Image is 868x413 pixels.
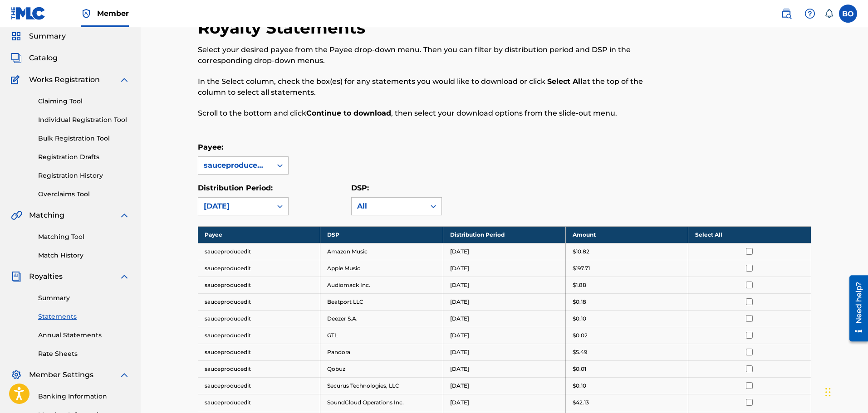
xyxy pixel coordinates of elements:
div: User Menu [839,5,857,23]
span: Member Settings [29,369,93,380]
img: Catalog [11,53,22,63]
td: sauceproducedit [198,310,320,327]
td: sauceproducedit [198,344,320,360]
p: $10.82 [573,248,589,256]
img: Summary [11,31,22,42]
img: Top Rightsholder [81,8,92,19]
td: [DATE] [443,344,565,360]
a: Registration Drafts [38,152,130,162]
p: $42.13 [573,398,589,407]
a: Summary [38,293,130,303]
p: $1.88 [573,281,586,289]
div: Help [801,5,819,23]
p: $0.10 [573,315,586,323]
strong: Continue to download [306,109,391,117]
td: [DATE] [443,243,565,260]
p: $197.71 [573,264,590,272]
td: Apple Music [320,260,443,277]
a: Registration History [38,171,130,180]
span: Member [97,8,129,19]
label: Distribution Period: [198,184,273,192]
img: Matching [11,210,22,221]
td: [DATE] [443,310,565,327]
span: Royalties [29,271,63,282]
img: expand [119,74,130,85]
div: [DATE] [204,201,266,212]
td: Deezer S.A. [320,310,443,327]
iframe: Chat Widget [823,369,868,413]
p: $0.02 [573,331,588,340]
td: [DATE] [443,260,565,277]
div: Notifications [824,9,834,18]
img: Royalties [11,271,22,282]
td: [DATE] [443,277,565,293]
td: [DATE] [443,377,565,394]
a: Annual Statements [38,330,130,340]
p: $5.49 [573,348,587,356]
a: Matching Tool [38,232,130,242]
td: sauceproducedit [198,243,320,260]
a: CatalogCatalog [11,53,58,63]
img: expand [119,271,130,282]
a: Statements [38,312,130,321]
p: Select your desired payee from the Payee drop-down menu. Then you can filter by distribution peri... [198,44,670,66]
td: Beatport LLC [320,293,443,310]
img: Member Settings [11,369,22,380]
a: Overclaims Tool [38,189,130,199]
img: expand [119,369,130,380]
td: GTL [320,327,443,344]
th: DSP [320,226,443,243]
th: Distribution Period [443,226,565,243]
td: [DATE] [443,360,565,377]
td: Qobuz [320,360,443,377]
p: In the Select column, check the box(es) for any statements you would like to download or click at... [198,76,670,98]
td: [DATE] [443,394,565,411]
a: SummarySummary [11,31,66,42]
div: sauceproducedit [204,160,266,171]
h2: Royalty Statements [198,18,370,38]
img: expand [119,210,130,221]
td: sauceproducedit [198,327,320,344]
td: Securus Technologies, LLC [320,377,443,394]
span: Matching [29,210,64,221]
img: search [781,8,792,19]
td: sauceproducedit [198,293,320,310]
span: Works Registration [29,74,100,85]
img: MLC Logo [11,7,46,20]
th: Amount [565,226,688,243]
td: sauceproducedit [198,277,320,293]
td: sauceproducedit [198,377,320,394]
iframe: Resource Center [843,272,868,345]
td: sauceproducedit [198,394,320,411]
th: Payee [198,226,320,243]
td: sauceproducedit [198,360,320,377]
td: Amazon Music [320,243,443,260]
img: help [804,8,815,19]
span: Catalog [29,53,58,63]
td: SoundCloud Operations Inc. [320,394,443,411]
label: DSP: [351,184,369,192]
p: $0.10 [573,382,586,390]
div: All [357,201,420,212]
td: [DATE] [443,327,565,344]
a: Banking Information [38,392,130,401]
td: sauceproducedit [198,260,320,277]
td: Audiomack Inc. [320,277,443,293]
strong: Select All [547,77,583,86]
td: [DATE] [443,293,565,310]
div: Drag [825,379,831,406]
a: Rate Sheets [38,349,130,359]
img: Works Registration [11,74,23,85]
th: Select All [688,226,811,243]
label: Payee: [198,143,223,151]
p: $0.01 [573,365,586,373]
p: $0.18 [573,298,586,306]
td: Pandora [320,344,443,360]
span: Summary [29,31,66,42]
a: Public Search [777,5,795,23]
a: Match History [38,251,130,260]
a: Individual Registration Tool [38,115,130,125]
